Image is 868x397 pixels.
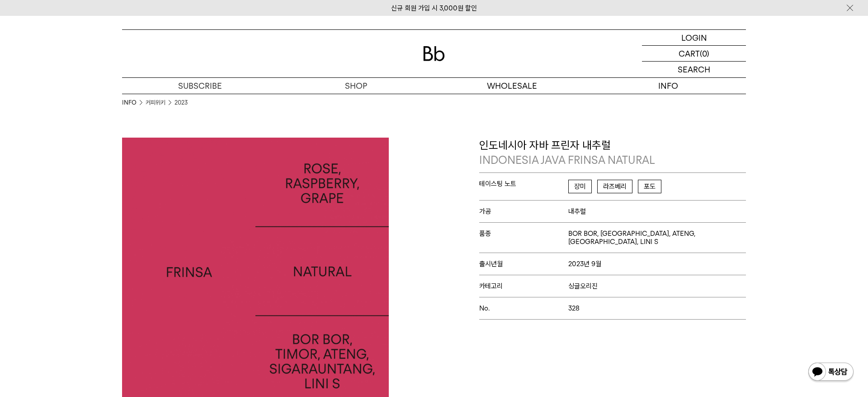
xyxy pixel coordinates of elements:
[122,98,146,107] li: INFO
[568,304,580,312] span: 328
[423,46,445,61] img: 로고
[479,282,568,290] span: 카테고리
[568,230,746,246] span: BOR BOR, [GEOGRAPHIC_DATA], ATENG, [GEOGRAPHIC_DATA], LINI S
[122,78,278,94] a: SUBSCRIBE
[479,260,568,268] span: 출시년월
[642,30,746,46] a: LOGIN
[568,180,592,193] span: 장미
[642,46,746,62] a: CART (0)
[590,78,746,94] p: INFO
[479,207,568,215] span: 가공
[638,180,661,193] span: 포도
[479,153,746,168] p: INDONESIA JAVA FRINSA NATURAL
[479,304,568,312] span: No.
[391,4,477,12] a: 신규 회원 가입 시 3,000원 할인
[568,207,586,215] span: 내추럴
[700,46,709,61] p: (0)
[175,98,188,107] a: 2023
[679,46,700,61] p: CART
[434,78,590,94] p: WHOLESALE
[278,78,434,94] a: SHOP
[146,98,165,107] a: 커피위키
[597,180,632,193] span: 라즈베리
[807,362,854,383] img: 카카오톡 채널 1:1 채팅 버튼
[568,260,601,268] span: 2023년 9월
[678,62,710,77] p: SEARCH
[479,180,568,188] span: 테이스팅 노트
[681,30,707,45] p: LOGIN
[479,138,746,168] p: 인도네시아 자바 프린자 내추럴
[568,282,598,290] span: 싱글오리진
[479,230,568,238] span: 품종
